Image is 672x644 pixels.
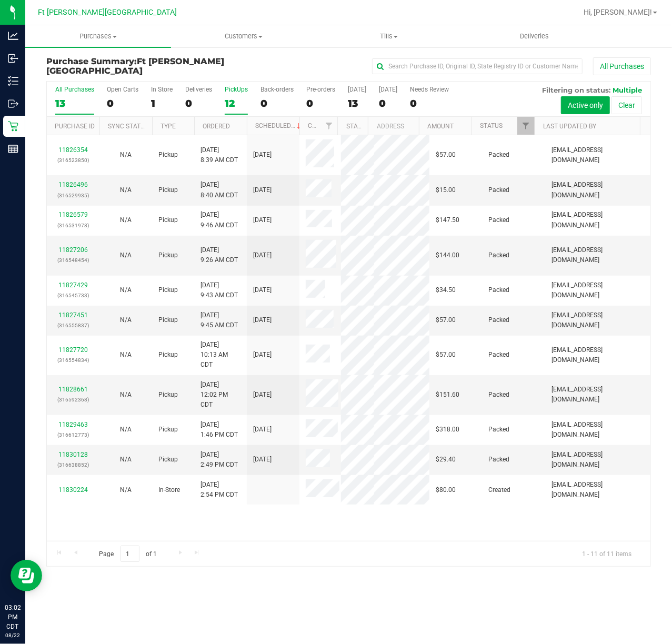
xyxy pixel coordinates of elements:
[480,122,503,129] a: Status
[185,86,212,93] div: Deliveries
[58,386,88,393] a: 11828661
[253,390,272,400] span: [DATE]
[158,455,178,465] span: Pickup
[255,122,303,129] a: Scheduled
[253,425,272,435] span: [DATE]
[120,185,132,195] button: N/A
[462,25,608,47] a: Deliveries
[543,123,596,130] a: Last Updated By
[120,150,132,160] button: N/A
[253,250,272,260] span: [DATE]
[58,451,88,458] a: 11830128
[151,86,173,93] div: In Store
[348,97,366,109] div: 13
[8,76,18,86] inline-svg: Inventory
[225,86,248,93] div: PickUps
[120,285,132,295] button: N/A
[316,25,462,47] a: Tills
[121,546,139,562] input: 1
[53,255,93,265] p: (316548454)
[308,122,340,129] a: Customer
[53,190,93,200] p: (316529935)
[120,390,132,400] button: N/A
[8,98,18,109] inline-svg: Outbound
[253,150,272,160] span: [DATE]
[488,455,509,465] span: Packed
[200,245,238,265] span: [DATE] 9:26 AM CDT
[158,390,178,400] span: Pickup
[53,395,93,405] p: (316592368)
[172,32,316,41] span: Customers
[611,96,642,114] button: Clear
[200,145,238,165] span: [DATE] 8:39 AM CDT
[58,181,88,188] a: 11826496
[436,250,459,260] span: $144.00
[5,603,21,631] p: 03:02 PM CDT
[120,286,132,294] span: Not Applicable
[90,546,166,562] span: Page of 1
[120,215,132,225] button: N/A
[488,250,509,260] span: Packed
[368,117,419,135] th: Address
[317,32,462,41] span: Tills
[55,86,94,93] div: All Purchases
[158,185,178,195] span: Pickup
[488,185,509,195] span: Packed
[55,123,95,130] a: Purchase ID
[161,123,176,130] a: Type
[253,185,272,195] span: [DATE]
[107,97,138,109] div: 0
[120,426,132,433] span: Not Applicable
[120,186,132,194] span: Not Applicable
[584,8,652,16] span: Hi, [PERSON_NAME]!
[200,180,238,200] span: [DATE] 8:40 AM CDT
[58,346,88,354] a: 11827720
[200,280,238,300] span: [DATE] 9:43 AM CDT
[561,96,610,114] button: Active only
[436,185,456,195] span: $15.00
[120,251,132,259] span: Not Applicable
[158,285,178,295] span: Pickup
[551,280,644,300] span: [EMAIL_ADDRESS][DOMAIN_NAME]
[574,546,640,561] span: 1 - 11 of 11 items
[11,560,42,591] iframe: Resource center
[158,215,178,225] span: Pickup
[542,86,610,94] span: Filtering on status:
[320,117,337,135] a: Filter
[120,391,132,398] span: Not Applicable
[551,210,644,230] span: [EMAIL_ADDRESS][DOMAIN_NAME]
[151,97,173,109] div: 1
[107,86,138,93] div: Open Carts
[436,285,456,295] span: $34.50
[436,350,456,360] span: $57.00
[58,246,88,254] a: 11827206
[120,485,132,495] button: N/A
[253,285,272,295] span: [DATE]
[488,150,509,160] span: Packed
[53,155,93,165] p: (316523850)
[120,351,132,358] span: Not Applicable
[427,123,454,130] a: Amount
[253,315,272,325] span: [DATE]
[200,480,238,500] span: [DATE] 2:54 PM CDT
[253,215,272,225] span: [DATE]
[55,97,94,109] div: 13
[488,485,510,495] span: Created
[551,480,644,500] span: [EMAIL_ADDRESS][DOMAIN_NAME]
[58,421,88,428] a: 11829463
[488,350,509,360] span: Packed
[551,345,644,365] span: [EMAIL_ADDRESS][DOMAIN_NAME]
[120,350,132,360] button: N/A
[25,25,171,47] a: Purchases
[46,56,224,76] span: Ft [PERSON_NAME][GEOGRAPHIC_DATA]
[120,216,132,224] span: Not Applicable
[260,86,294,93] div: Back-orders
[120,315,132,325] button: N/A
[58,211,88,218] a: 11826579
[260,97,294,109] div: 0
[120,250,132,260] button: N/A
[200,420,238,440] span: [DATE] 1:46 PM CDT
[53,460,93,470] p: (316638852)
[436,455,456,465] span: $29.40
[158,150,178,160] span: Pickup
